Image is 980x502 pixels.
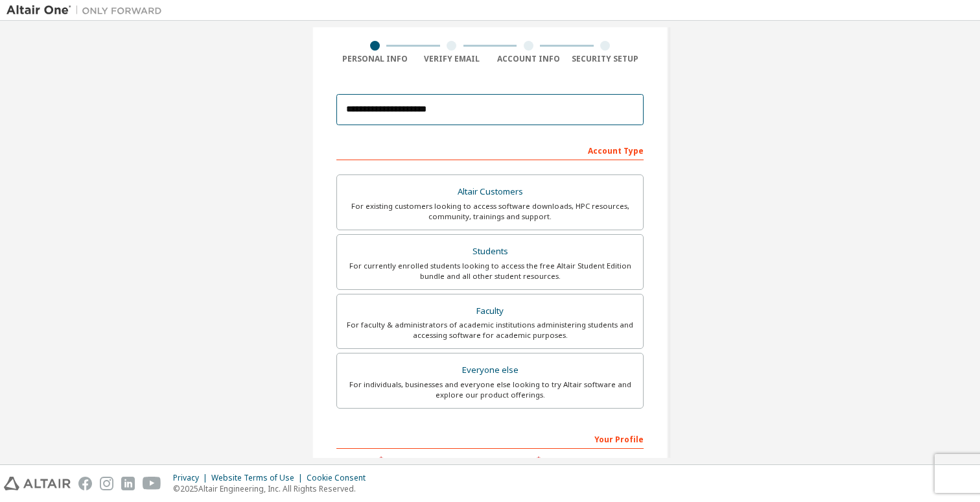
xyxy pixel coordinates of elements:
div: Verify Email [414,54,491,64]
div: Personal Info [336,54,414,64]
div: For currently enrolled students looking to access the free Altair Student Edition bundle and all ... [345,261,635,281]
label: Last Name [494,455,644,466]
div: Altair Customers [345,183,635,201]
label: First Name [336,455,486,466]
div: For existing customers looking to access software downloads, HPC resources, community, trainings ... [345,201,635,222]
p: © 2025 Altair Engineering, Inc. All Rights Reserved. [173,483,373,494]
div: Students [345,243,635,261]
div: Account Type [336,139,644,160]
img: altair_logo.svg [4,477,71,490]
div: Account Info [490,54,567,64]
img: Altair One [6,4,169,17]
div: Security Setup [567,54,644,64]
div: Privacy [173,473,211,483]
div: For individuals, businesses and everyone else looking to try Altair software and explore our prod... [345,379,635,400]
div: For faculty & administrators of academic institutions administering students and accessing softwa... [345,320,635,341]
div: Your Profile [336,428,644,449]
div: Everyone else [345,361,635,379]
img: youtube.svg [143,477,161,490]
div: Faculty [345,302,635,320]
div: Cookie Consent [307,473,373,483]
img: linkedin.svg [121,477,135,490]
img: instagram.svg [100,477,113,490]
img: facebook.svg [78,477,92,490]
div: Website Terms of Use [211,473,307,483]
